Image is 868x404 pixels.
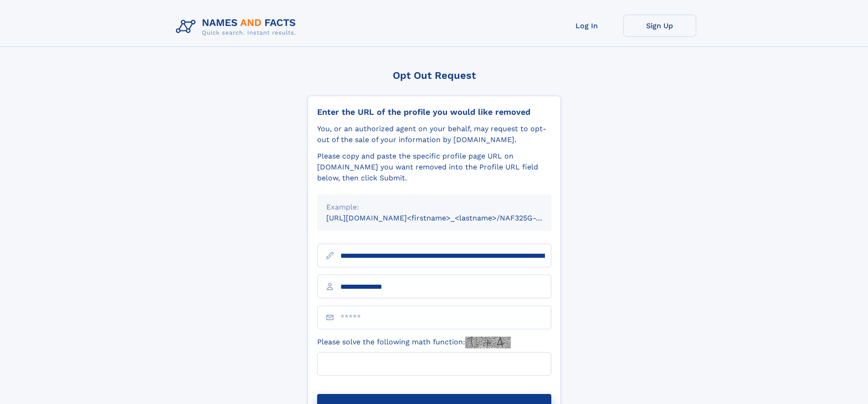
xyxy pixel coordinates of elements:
img: Logo Names and Facts [172,15,303,39]
small: [URL][DOMAIN_NAME]<firstname>_<lastname>/NAF325G-xxxxxxxx [326,214,569,222]
a: Sign Up [623,15,696,37]
div: Please copy and paste the specific profile page URL on [DOMAIN_NAME] you want removed into the Pr... [317,151,551,184]
div: Opt Out Request [308,70,561,81]
label: Please solve the following math function: [317,337,511,348]
a: Log In [550,15,623,37]
div: Enter the URL of the profile you would like removed [317,107,551,117]
div: Example: [326,202,542,213]
div: You, or an authorized agent on your behalf, may request to opt-out of the sale of your informatio... [317,123,551,145]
